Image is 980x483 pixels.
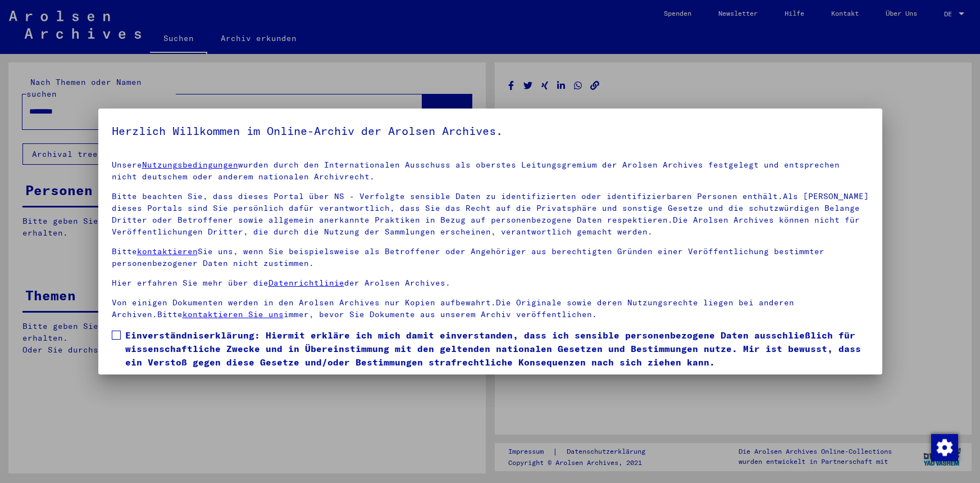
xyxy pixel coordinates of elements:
[112,191,869,238] p: Bitte beachten Sie, dass dieses Portal über NS - Verfolgte sensible Daten zu identifizierten oder...
[931,434,958,461] div: Zustimmung ändern
[268,278,344,288] a: Datenrichtlinie
[112,122,869,140] h5: Herzlich Willkommen im Online-Archiv der Arolsen Archives.
[125,328,869,369] span: Einverständniserklärung: Hiermit erkläre ich mich damit einverstanden, dass ich sensible personen...
[112,297,869,321] p: Von einigen Dokumenten werden in den Arolsen Archives nur Kopien aufbewahrt.Die Originale sowie d...
[142,160,238,170] a: Nutzungsbedingungen
[112,159,869,183] p: Unsere wurden durch den Internationalen Ausschuss als oberstes Leitungsgremium der Arolsen Archiv...
[112,277,869,289] p: Hier erfahren Sie mehr über die der Arolsen Archives.
[112,246,869,269] p: Bitte Sie uns, wenn Sie beispielsweise als Betroffener oder Angehöriger aus berechtigten Gründen ...
[931,434,958,461] img: Zustimmung ändern
[137,246,198,256] a: kontaktieren
[183,309,284,319] a: kontaktieren Sie uns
